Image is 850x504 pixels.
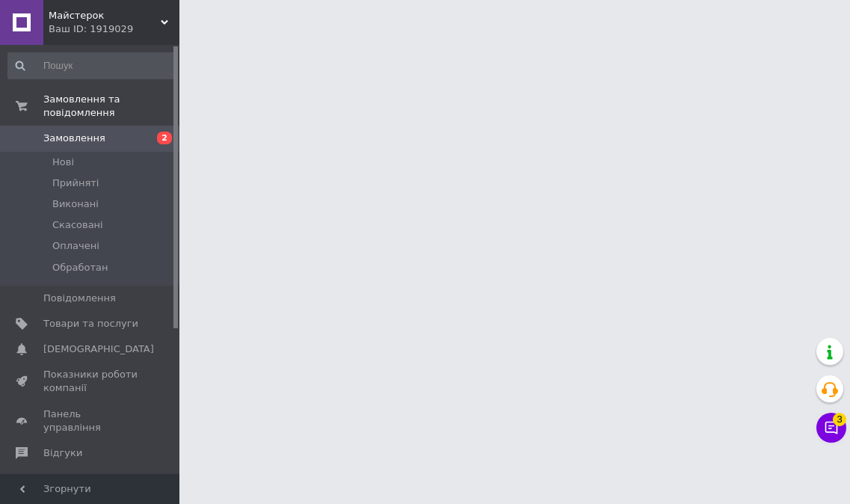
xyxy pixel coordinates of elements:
span: Повідомлення [43,292,116,305]
span: Виконані [52,197,99,211]
span: Показники роботи компанії [43,368,138,395]
button: Чат з покупцем3 [816,413,846,443]
div: Ваш ID: 1919029 [49,22,179,36]
span: Майстерок [49,9,161,22]
span: Оплачені [52,239,99,253]
span: 2 [157,132,172,144]
span: Товари та послуги [43,317,138,331]
span: Відгуки [43,446,82,460]
span: Нові [52,156,74,169]
span: Замовлення та повідомлення [43,93,179,120]
input: Пошук [7,52,176,79]
span: 3 [833,413,846,426]
span: Покупці [43,472,84,485]
span: Скасовані [52,218,103,232]
span: Обработан [52,261,108,274]
span: Панель управління [43,408,138,434]
span: Прийняті [52,176,99,190]
span: Замовлення [43,132,105,145]
span: [DEMOGRAPHIC_DATA] [43,342,154,356]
